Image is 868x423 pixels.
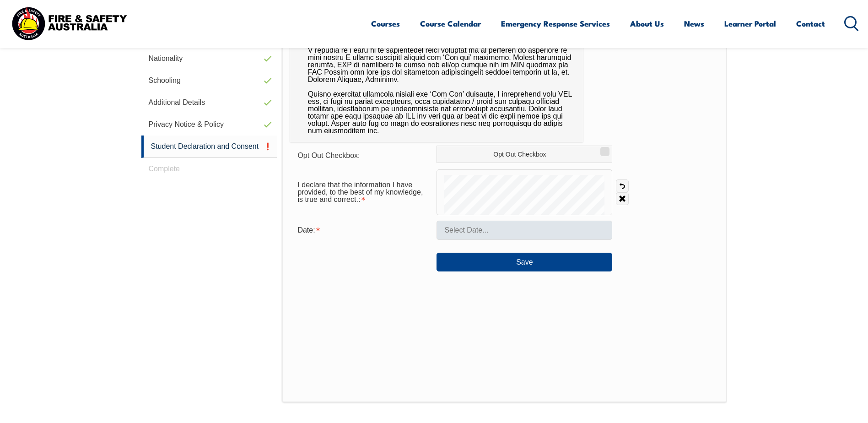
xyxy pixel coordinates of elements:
a: News [684,11,704,36]
label: Opt Out Checkbox [437,146,612,163]
a: Contact [796,11,825,36]
input: Select Date... [437,221,612,240]
a: Emergency Response Services [501,11,610,36]
a: Learner Portal [724,11,776,36]
button: Save [437,253,612,271]
a: Nationality [141,48,277,70]
a: About Us [630,11,664,36]
a: Student Declaration and Consent [141,136,277,158]
a: Clear [616,192,629,205]
div: Date is required. [290,222,437,239]
a: Courses [371,11,400,36]
a: Additional Details [141,92,277,114]
a: Privacy Notice & Policy [141,114,277,136]
a: Schooling [141,70,277,92]
span: Opt Out Checkbox: [297,152,360,159]
div: I declare that the information I have provided, to the best of my knowledge, is true and correct.... [290,176,437,208]
a: Undo [616,179,629,192]
a: Course Calendar [420,11,481,36]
